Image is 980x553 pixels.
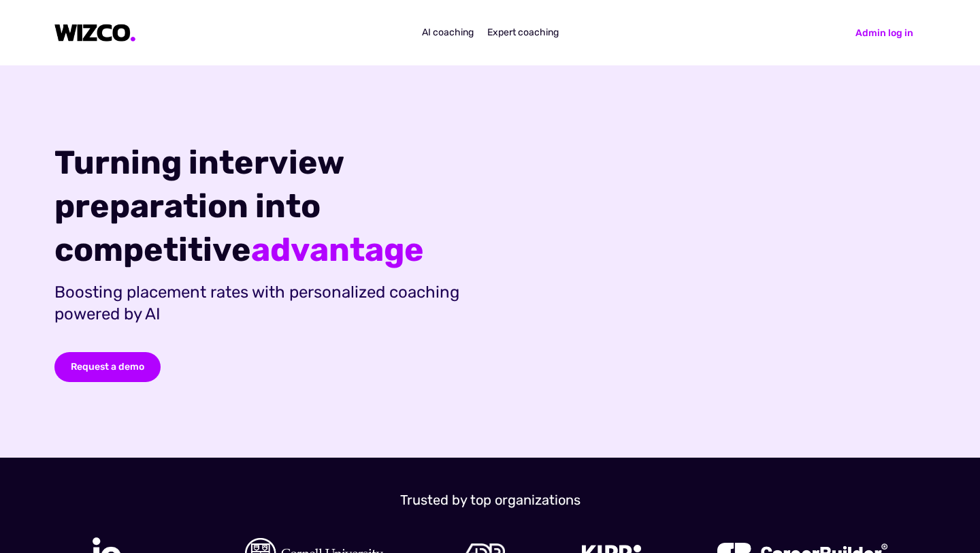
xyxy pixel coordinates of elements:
span: AI coaching [422,27,474,38]
div: Request a demo [54,352,161,382]
div: Trusted by top organizations [54,490,926,509]
span: advantage [251,230,424,269]
div: Turning interview preparation into competitive [54,141,463,272]
div: Boosting placement rates with personalized coaching powered by AI [54,281,463,325]
span: Expert coaching [487,27,559,38]
img: logo [54,24,136,42]
div: Admin log in [855,26,913,40]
